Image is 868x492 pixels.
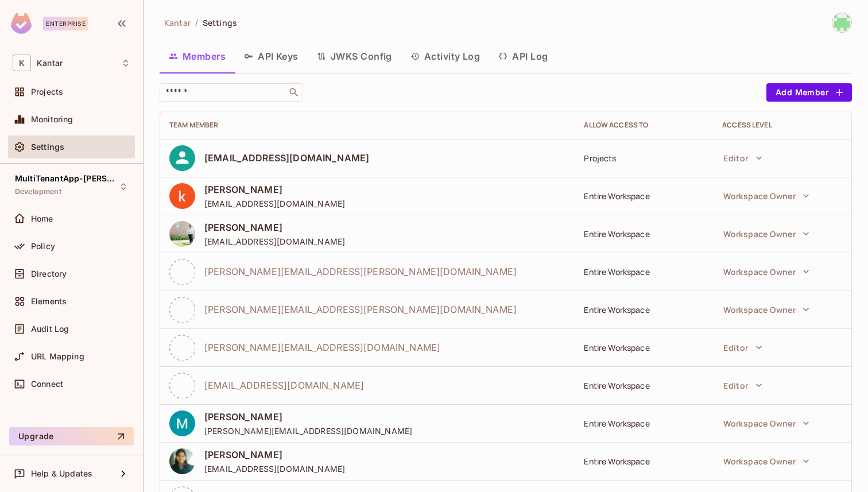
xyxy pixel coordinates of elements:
[31,352,84,361] span: URL Mapping
[722,121,842,130] div: Access Level
[308,42,401,71] button: JWKS Config
[204,236,345,247] span: [EMAIL_ADDRESS][DOMAIN_NAME]
[169,448,195,474] img: ACg8ocKZbBeZ3ZQFKu3QcJWd0va88p9ufapdK_DTWV6jB5d1ZQMOz96y=s96-c
[169,183,195,209] img: ACg8ocI9hOv8dz3o6ZgUtWkP-neziAr3C4lp8mCpQMgaJG63OFUaZg=s96-c
[489,42,557,71] button: API Log
[204,152,369,164] span: [EMAIL_ADDRESS][DOMAIN_NAME]
[204,183,345,196] span: [PERSON_NAME]
[584,418,704,429] div: Entire Workspace
[718,222,815,245] button: Workspace Owner
[169,121,565,130] div: Team Member
[204,265,517,278] span: [PERSON_NAME][EMAIL_ADDRESS][PERSON_NAME][DOMAIN_NAME]
[204,379,364,392] span: [EMAIL_ADDRESS][DOMAIN_NAME]
[31,379,63,389] span: Connect
[718,298,815,321] button: Workspace Owner
[584,266,704,277] div: Entire Workspace
[718,184,815,207] button: Workspace Owner
[584,342,704,353] div: Entire Workspace
[766,83,852,102] button: Add Member
[204,303,517,316] span: [PERSON_NAME][EMAIL_ADDRESS][PERSON_NAME][DOMAIN_NAME]
[31,269,67,278] span: Directory
[584,380,704,391] div: Entire Workspace
[160,42,235,71] button: Members
[204,221,345,234] span: [PERSON_NAME]
[204,341,440,354] span: [PERSON_NAME][EMAIL_ADDRESS][DOMAIN_NAME]
[169,410,195,436] img: ACg8ocKABouR_5kVCWZ4R9BYAxUVXaqqCmwn4aqMz3RwN6V63cR2Rw=s96-c
[584,153,704,164] div: Projects
[169,221,195,247] img: ACg8ocK2nBdahwBjdCFADoxZRBjljRCCX6h0s1gvJ7za88hbG2yCrryE=s96-c
[31,115,73,124] span: Monitoring
[718,450,815,472] button: Workspace Owner
[584,191,704,202] div: Entire Workspace
[718,336,768,359] button: Editor
[584,121,704,130] div: Allow Access to
[15,187,61,196] span: Development
[195,17,198,28] li: /
[164,17,191,28] span: Kantar
[203,17,237,28] span: Settings
[31,242,55,251] span: Policy
[31,142,64,152] span: Settings
[204,425,412,436] span: [PERSON_NAME][EMAIL_ADDRESS][DOMAIN_NAME]
[31,469,92,478] span: Help & Updates
[584,304,704,315] div: Entire Workspace
[235,42,308,71] button: API Keys
[718,260,815,283] button: Workspace Owner
[43,17,88,30] div: Enterprise
[9,427,134,445] button: Upgrade
[718,146,768,169] button: Editor
[31,87,63,96] span: Projects
[718,374,768,397] button: Editor
[401,42,490,71] button: Activity Log
[11,13,32,34] img: SReyMgAAAABJRU5ErkJggg==
[584,456,704,467] div: Entire Workspace
[31,297,67,306] span: Elements
[15,174,118,183] span: MultiTenantApp-[PERSON_NAME]
[718,412,815,435] button: Workspace Owner
[13,55,31,71] span: K
[37,59,63,68] span: Workspace: Kantar
[204,410,412,423] span: [PERSON_NAME]
[204,463,345,474] span: [EMAIL_ADDRESS][DOMAIN_NAME]
[584,228,704,239] div: Entire Workspace
[31,214,53,223] span: Home
[204,448,345,461] span: [PERSON_NAME]
[31,324,69,334] span: Audit Log
[832,13,851,32] img: ritik.gariya@kantar.com
[204,198,345,209] span: [EMAIL_ADDRESS][DOMAIN_NAME]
